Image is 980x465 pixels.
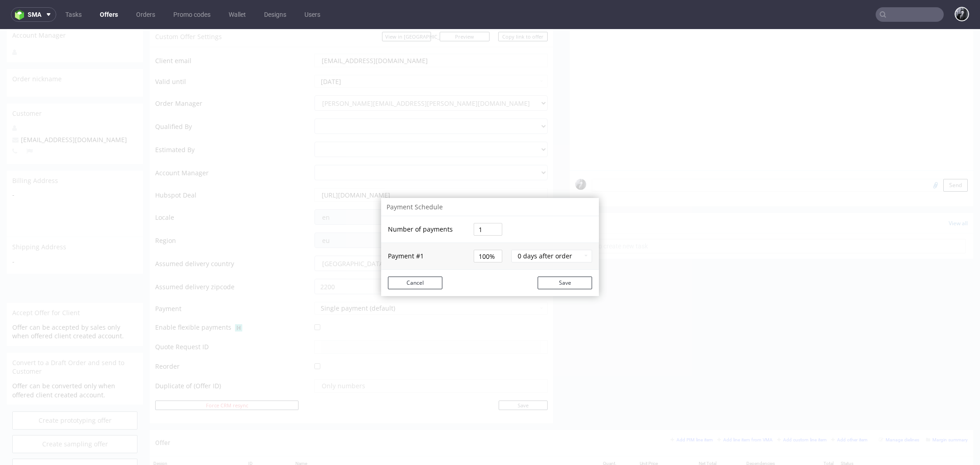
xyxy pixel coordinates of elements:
td: Number of payments [381,187,471,214]
button: sma [11,7,56,22]
img: Philippe Dubuy [955,8,968,20]
a: Tasks [60,7,87,22]
img: logo [15,10,28,20]
button: Cancel [388,247,442,260]
a: Offers [94,7,123,22]
a: Wallet [223,7,251,22]
a: Designs [259,7,292,22]
a: Orders [131,7,161,22]
span: sma [28,11,41,18]
button: Save [538,247,592,260]
td: Payment # 1 [381,214,471,241]
div: Payment Schedule [381,169,599,187]
a: Promo codes [168,7,216,22]
button: 0 days after order [511,221,592,233]
a: Users [299,7,326,22]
